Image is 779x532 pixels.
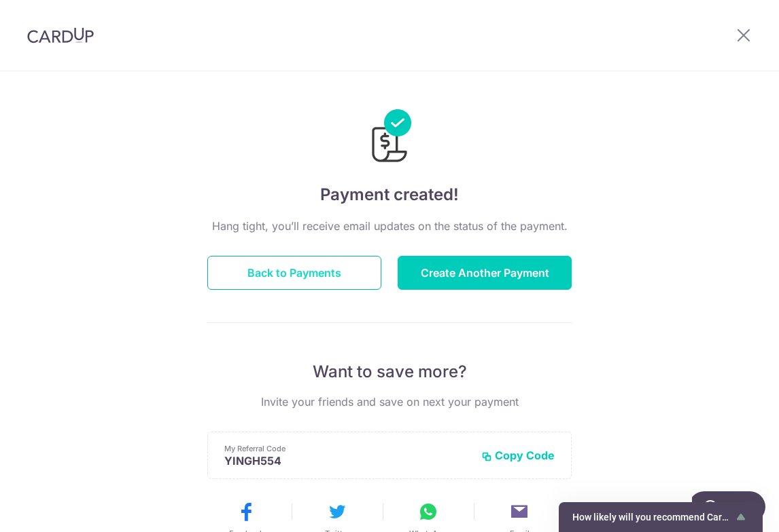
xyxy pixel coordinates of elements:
img: CardUp [27,27,94,43]
p: My Referral Code [224,443,470,454]
button: Create Another Payment [398,256,572,290]
p: YINGH554 [224,454,470,468]
h4: Payment created! [207,183,572,207]
p: Invite your friends and save on next your payment [207,394,572,410]
button: Show survey - How likely will you recommend CardUp to a friend? [572,509,749,525]
span: How likely will you recommend CardUp to a friend? [572,512,733,522]
p: Want to save more? [207,361,572,383]
img: Payments [368,109,411,166]
button: Copy Code [481,449,555,462]
button: Back to Payments [207,256,381,290]
p: Hang tight, you’ll receive email updates on the status of the payment. [207,218,572,234]
iframe: Opens a widget where you can find more information [692,491,765,525]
